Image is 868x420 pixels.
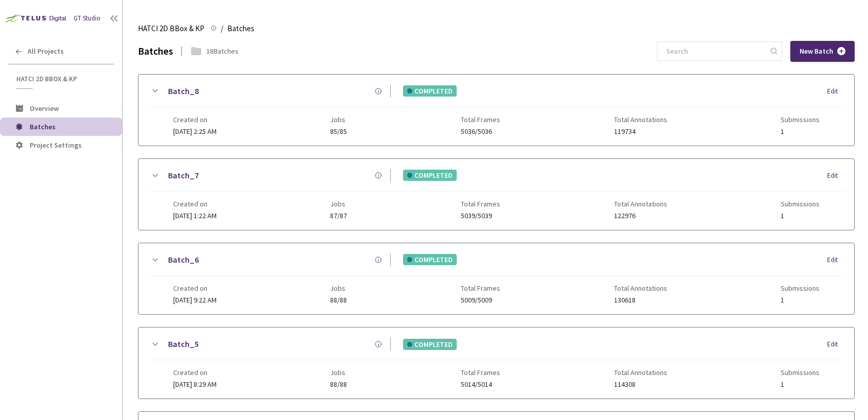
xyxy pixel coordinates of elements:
[800,47,833,56] span: New Batch
[173,200,217,208] span: Created on
[138,75,854,146] div: Batch_8COMPLETEDEditCreated on[DATE] 2:25 AMJobs85/85Total Frames5036/5036Total Annotations119734...
[614,128,667,135] span: 119734
[30,122,56,131] span: Batches
[138,159,854,230] div: Batch_7COMPLETEDEditCreated on[DATE] 1:22 AMJobs87/87Total Frames5039/5039Total Annotations122976...
[403,254,457,265] div: COMPLETED
[781,115,819,124] span: Submissions
[827,86,844,97] div: Edit
[614,296,667,304] span: 130618
[461,381,500,388] span: 5014/5014
[461,368,500,377] span: Total Frames
[173,380,217,389] span: [DATE] 8:29 AM
[168,338,199,351] a: Batch_5
[330,115,347,124] span: Jobs
[173,115,217,124] span: Created on
[138,328,854,399] div: Batch_5COMPLETEDEditCreated on[DATE] 8:29 AMJobs88/88Total Frames5014/5014Total Annotations114308...
[781,368,819,377] span: Submissions
[173,368,217,377] span: Created on
[227,22,254,35] span: Batches
[461,296,500,304] span: 5009/5009
[461,128,500,135] span: 5036/5036
[461,115,500,124] span: Total Frames
[138,243,854,314] div: Batch_6COMPLETEDEditCreated on[DATE] 9:22 AMJobs88/88Total Frames5009/5009Total Annotations130618...
[74,14,101,24] div: GT Studio
[403,170,457,181] div: COMPLETED
[206,46,239,56] div: 18 Batches
[614,284,667,292] span: Total Annotations
[173,127,217,136] span: [DATE] 2:25 AM
[168,169,199,182] a: Batch_7
[30,104,59,113] span: Overview
[781,296,819,304] span: 1
[330,284,347,292] span: Jobs
[827,339,844,349] div: Edit
[614,368,667,377] span: Total Annotations
[173,211,217,220] span: [DATE] 1:22 AM
[330,200,347,208] span: Jobs
[330,368,347,377] span: Jobs
[660,42,769,60] input: Search
[168,85,199,98] a: Batch_8
[781,128,819,135] span: 1
[614,212,667,220] span: 122976
[403,85,457,97] div: COMPLETED
[827,255,844,265] div: Edit
[781,284,819,292] span: Submissions
[330,128,347,135] span: 85/85
[28,47,64,56] span: All Projects
[461,200,500,208] span: Total Frames
[221,22,223,35] li: /
[173,284,217,292] span: Created on
[461,212,500,220] span: 5039/5039
[614,115,667,124] span: Total Annotations
[330,296,347,304] span: 88/88
[827,171,844,181] div: Edit
[781,200,819,208] span: Submissions
[330,381,347,388] span: 88/88
[138,22,204,35] span: HATCI 2D BBox & KP
[403,339,457,350] div: COMPLETED
[30,141,82,150] span: Project Settings
[173,295,217,305] span: [DATE] 9:22 AM
[138,44,173,59] div: Batches
[168,253,199,266] a: Batch_6
[461,284,500,292] span: Total Frames
[16,75,108,83] span: HATCI 2D BBox & KP
[330,212,347,220] span: 87/87
[614,381,667,388] span: 114308
[781,212,819,220] span: 1
[614,200,667,208] span: Total Annotations
[781,381,819,388] span: 1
